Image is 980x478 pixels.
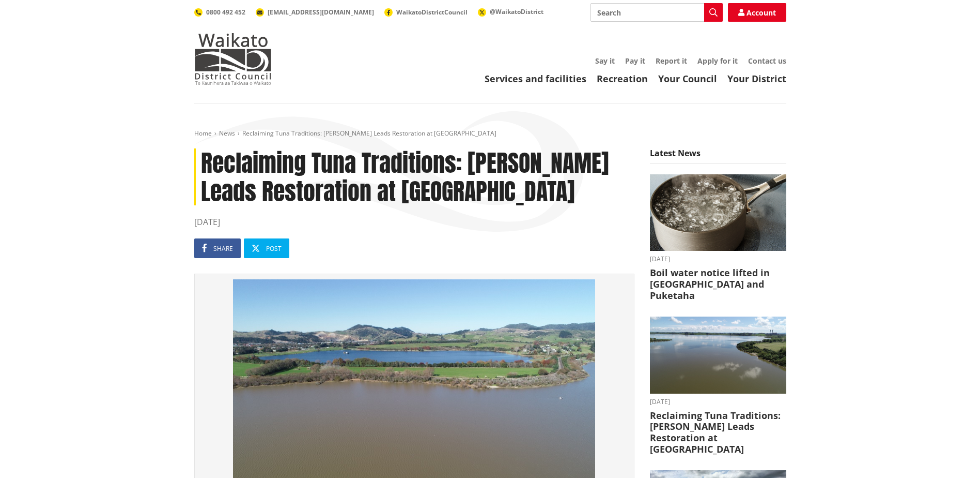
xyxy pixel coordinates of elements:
[728,3,786,22] a: Account
[597,72,648,85] a: Recreation
[194,238,241,258] a: Share
[727,72,786,85] a: Your District
[697,56,738,66] a: Apply for it
[650,256,786,262] time: [DATE]
[650,267,786,301] h3: Boil water notice lifted in [GEOGRAPHIC_DATA] and Puketaha
[656,56,687,66] a: Report it
[658,72,717,85] a: Your Council
[625,56,645,66] a: Pay it
[748,56,786,66] a: Contact us
[194,148,634,205] h1: Reclaiming Tuna Traditions: [PERSON_NAME] Leads Restoration at [GEOGRAPHIC_DATA]
[206,8,245,17] span: 0800 492 452
[242,129,496,138] span: Reclaiming Tuna Traditions: [PERSON_NAME] Leads Restoration at [GEOGRAPHIC_DATA]
[490,7,543,16] span: @WaikatoDistrict
[384,8,468,17] a: WaikatoDistrictCouncil
[244,238,289,258] a: Post
[194,216,634,228] time: [DATE]
[219,129,235,138] a: News
[650,174,786,251] img: boil water notice
[650,410,786,455] h3: Reclaiming Tuna Traditions: [PERSON_NAME] Leads Restoration at [GEOGRAPHIC_DATA]
[266,244,282,253] span: Post
[650,317,786,455] a: [DATE] Reclaiming Tuna Traditions: [PERSON_NAME] Leads Restoration at [GEOGRAPHIC_DATA]
[256,8,374,17] a: [EMAIL_ADDRESS][DOMAIN_NAME]
[268,8,374,17] span: [EMAIL_ADDRESS][DOMAIN_NAME]
[194,33,272,85] img: Waikato District Council - Te Kaunihera aa Takiwaa o Waikato
[478,7,543,16] a: @WaikatoDistrict
[485,72,586,85] a: Services and facilities
[213,244,233,253] span: Share
[590,3,723,22] input: Search input
[396,8,468,17] span: WaikatoDistrictCouncil
[650,317,786,394] img: Waahi Lake
[194,129,786,138] nav: breadcrumb
[650,399,786,405] time: [DATE]
[595,56,615,66] a: Say it
[194,129,212,138] a: Home
[650,174,786,301] a: boil water notice gordonton puketaha [DATE] Boil water notice lifted in [GEOGRAPHIC_DATA] and Puk...
[194,8,245,17] a: 0800 492 452
[650,148,786,164] h5: Latest News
